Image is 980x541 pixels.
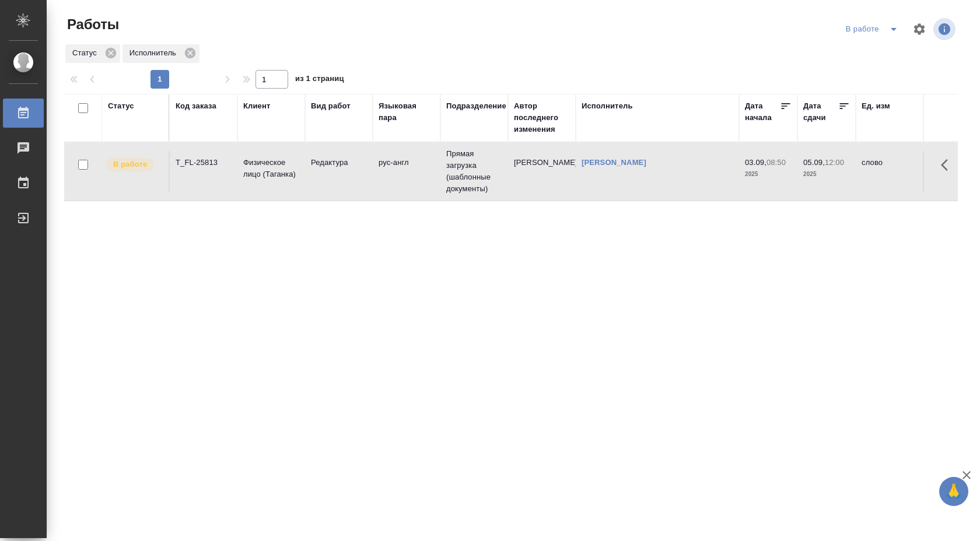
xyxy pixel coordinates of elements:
div: split button [843,20,905,38]
td: Прямая загрузка (шаблонные документы) [440,142,508,201]
div: Дата сдачи [803,100,838,124]
a: [PERSON_NAME] [582,158,646,167]
span: Работы [64,15,119,34]
span: 🙏 [944,479,964,504]
div: Код заказа [176,100,216,112]
td: [PERSON_NAME] [508,151,576,192]
div: Статус [65,44,120,63]
button: Здесь прячутся важные кнопки [934,151,962,179]
span: Посмотреть информацию [933,18,958,40]
div: Исполнитель [582,100,633,112]
div: Ед. изм [862,100,890,112]
div: Языковая пара [379,100,435,124]
div: Подразделение [446,100,506,112]
p: 05.09, [803,158,825,167]
p: 08:50 [766,158,786,167]
div: Дата начала [745,100,780,124]
p: 2025 [803,168,850,180]
div: Статус [108,100,134,112]
div: Клиент [243,100,270,112]
p: 12:00 [825,158,844,167]
p: Исполнитель [129,47,180,59]
div: Исполнитель [123,44,199,63]
span: из 1 страниц [295,72,344,89]
p: 03.09, [745,158,766,167]
button: 🙏 [939,477,968,506]
div: Вид работ [311,100,351,112]
p: Статус [72,47,101,59]
p: 2025 [745,168,792,180]
div: T_FL-25813 [176,157,232,168]
span: Настроить таблицу [905,15,933,43]
p: Редактура [311,157,367,168]
td: рус-англ [373,151,440,192]
p: Физическое лицо (Таганка) [243,157,299,180]
div: Автор последнего изменения [514,100,570,135]
td: слово [856,151,923,192]
p: В работе [113,159,147,170]
div: Исполнитель выполняет работу [105,157,163,173]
